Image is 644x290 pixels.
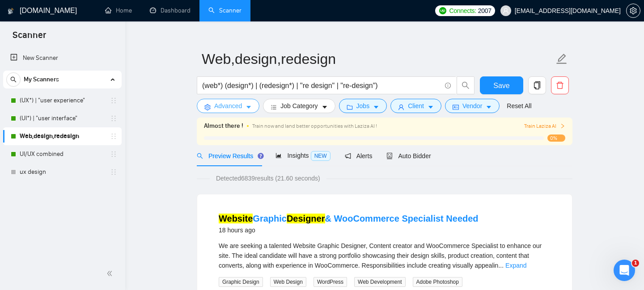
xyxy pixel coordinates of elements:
[210,173,326,183] span: Detected 6839 results (21.60 seconds)
[110,168,117,176] span: holder
[219,225,479,235] div: 18 hours ago
[457,76,475,94] button: search
[105,7,132,14] a: homeHome
[197,152,261,160] span: Preview Results
[390,99,441,113] button: userClientcaret-down
[356,101,370,111] span: Jobs
[219,277,263,287] span: Graphic Design
[547,134,565,142] span: 0%
[219,214,479,223] a: WebsiteGraphicDesigner& WooCommerce Specialist Needed
[20,109,105,127] a: (UI*) | "user interface"
[5,29,53,47] span: Scanner
[208,7,241,14] a: searchScanner
[219,214,253,223] mark: Website
[280,101,318,111] span: Job Category
[287,214,325,223] mark: Designer
[202,48,554,70] input: Scanner name...
[106,269,115,278] span: double-left
[3,49,122,67] li: New Scanner
[428,104,434,110] span: caret-down
[528,76,546,94] button: copy
[478,6,491,16] span: 2007
[257,152,265,160] div: Tooltip anchor
[632,260,639,267] span: 1
[24,71,59,88] span: My Scanners
[507,101,531,111] a: Reset All
[339,99,387,113] button: folderJobscaret-down
[627,7,640,14] span: setting
[204,104,211,110] span: setting
[322,104,328,110] span: caret-down
[560,123,565,129] span: right
[408,101,424,111] span: Client
[3,71,122,181] li: My Scanners
[271,104,277,110] span: bars
[498,262,504,269] span: ...
[20,145,105,163] a: UI/UX combined
[626,4,640,18] button: setting
[345,153,351,159] span: notification
[110,115,117,122] span: holder
[20,92,105,109] a: (UX*) | "user experience"
[345,152,373,160] span: Alerts
[20,127,105,145] a: Web,design,redesign
[110,133,117,140] span: holder
[445,99,500,113] button: idcardVendorcaret-down
[202,80,441,91] input: Search Freelance Jobs...
[449,6,476,16] span: Connects:
[457,81,474,89] span: search
[480,76,523,94] button: Save
[354,277,406,287] span: Web Development
[275,152,330,159] span: Insights
[503,8,509,14] span: user
[529,81,546,89] span: copy
[219,242,542,269] span: We are seeking a talented Website Graphic Designer, Content creator and WooCommerce Specialist to...
[275,152,282,159] span: area-chart
[445,83,451,88] span: info-circle
[219,241,551,270] div: We are seeking a talented Website Graphic Designer, Content creator and WooCommerce Specialist to...
[486,104,492,110] span: caret-down
[524,122,565,130] button: Train Laziza AI
[626,7,640,14] a: setting
[462,101,482,111] span: Vendor
[7,76,20,83] span: search
[439,7,446,14] img: upwork-logo.png
[6,72,21,87] button: search
[204,121,243,131] span: Almost there !
[505,262,526,269] a: Expand
[398,104,404,110] span: user
[110,151,117,158] span: holder
[252,123,377,129] span: Train now and land better opportunities with Laziza AI !
[386,152,431,160] span: Auto Bidder
[347,104,353,110] span: folder
[614,260,635,281] iframe: Intercom live chat
[551,76,569,94] button: delete
[453,104,459,110] span: idcard
[110,97,117,104] span: holder
[556,53,568,65] span: edit
[386,153,393,159] span: robot
[197,99,259,113] button: settingAdvancedcaret-down
[150,7,191,14] a: dashboardDashboard
[20,163,105,181] a: ux design
[246,104,252,110] span: caret-down
[314,277,347,287] span: WordPress
[263,99,335,113] button: barsJob Categorycaret-down
[270,277,306,287] span: Web Design
[214,101,242,111] span: Advanced
[10,49,114,67] a: New Scanner
[8,4,14,18] img: logo
[197,153,203,159] span: search
[493,80,509,91] span: Save
[373,104,379,110] span: caret-down
[311,151,330,161] span: NEW
[551,81,568,89] span: delete
[413,277,462,287] span: Adobe Photoshop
